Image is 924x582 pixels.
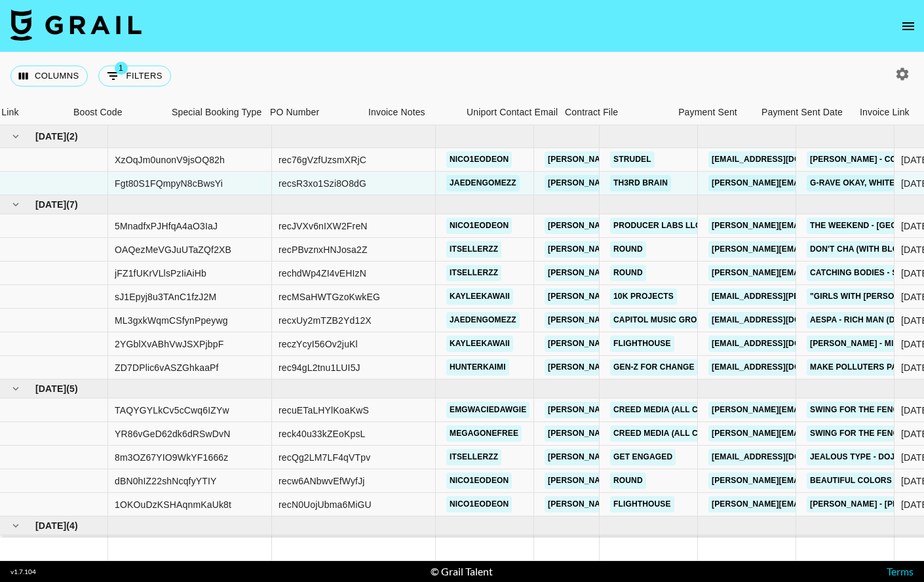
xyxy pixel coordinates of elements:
div: recsR3xo1Szi8O8dG [279,177,366,190]
div: © Grail Talent [431,565,493,578]
a: 10k Projects [610,288,677,305]
div: Invoice Notes [368,100,425,125]
div: recw6ANbwvEfWyfJj [279,475,365,488]
a: [PERSON_NAME][EMAIL_ADDRESS][DOMAIN_NAME] [708,473,922,489]
a: Round [610,265,646,281]
a: [PERSON_NAME][EMAIL_ADDRESS][DOMAIN_NAME] [545,288,758,305]
a: Creed Media (All Campaigns) [610,425,746,442]
div: Payment Sent Date [761,100,843,125]
a: [PERSON_NAME][EMAIL_ADDRESS][DOMAIN_NAME] [545,496,758,513]
span: [DATE] [35,382,66,395]
div: jFZ1fUKrVLlsPzIiAiHb [115,267,206,280]
a: Get Engaged [610,449,676,465]
div: recMSaHWTGzoKwkEG [279,290,380,303]
span: [DATE] [35,130,66,143]
a: Producer Labs LLC [610,218,704,234]
a: Round [610,473,646,489]
a: emgwaciedawgie [446,402,529,418]
a: jaedengomezz [446,312,520,328]
a: Terms [887,565,914,577]
a: [PERSON_NAME][EMAIL_ADDRESS][DOMAIN_NAME] [708,402,922,418]
a: kayleekawaii [446,288,513,305]
a: TH3RD BRAIN [610,175,671,191]
div: Boost Code [73,100,123,125]
a: [EMAIL_ADDRESS][DOMAIN_NAME] [708,359,855,376]
div: rec76gVzfUzsmXRjC [279,153,366,166]
button: hide children [7,516,25,535]
a: [PERSON_NAME][EMAIL_ADDRESS][DOMAIN_NAME] [708,265,922,281]
div: XzOqJm0unonV9jsOQ82h [115,153,225,166]
a: [PERSON_NAME][EMAIL_ADDRESS][DOMAIN_NAME] [708,241,922,258]
a: [PERSON_NAME][EMAIL_ADDRESS][DOMAIN_NAME] [545,218,758,234]
div: Special Booking Type [172,100,261,125]
div: recuETaLHYlKoaKwS [279,404,369,417]
div: rechdWp4ZI4vEHIzN [279,267,366,280]
div: Fgt80S1FQmpyN8cBwsYi [115,177,223,190]
div: Uniport Contact Email [460,100,558,125]
div: ML3gxkWqmCSfynPpeywg [115,314,228,327]
a: Gen-Z for Change [610,359,698,376]
span: [DATE] [35,519,66,532]
span: ( 4 ) [66,519,78,532]
div: Payment Sent Date [755,100,853,125]
div: YR86vGeD62dk6dRSwDvN [115,427,231,440]
a: Strudel [610,151,655,168]
span: ( 2 ) [66,130,78,143]
a: itsellerzz [446,241,501,258]
a: jaedengomezz [446,175,520,191]
div: recPBvznxHNJosa2Z [279,243,368,256]
a: itsellerzz [446,449,501,465]
a: [PERSON_NAME][EMAIL_ADDRESS][DOMAIN_NAME] [708,175,922,191]
a: [EMAIL_ADDRESS][DOMAIN_NAME] [708,449,855,465]
a: [PERSON_NAME][EMAIL_ADDRESS][DOMAIN_NAME] [545,359,758,376]
a: nico1eodeon [446,496,512,513]
div: recxUy2mTZB2Yd12X [279,314,372,327]
div: recQg2LM7LF4qVTpv [279,451,370,464]
a: [EMAIL_ADDRESS][DOMAIN_NAME] [708,336,855,352]
div: recJVXv6nIXW2FreN [279,220,368,233]
div: dBN0hIZ22shNcqfyYTIY [115,475,217,488]
div: recN0UojUbma6MiGU [279,498,372,511]
div: Payment Sent [657,100,755,125]
span: [DATE] [35,198,66,211]
div: Contract File [565,100,618,125]
button: hide children [7,379,25,398]
a: [PERSON_NAME] - Cold [807,151,910,168]
a: Catching Bodies - Sekou [807,265,924,281]
a: [PERSON_NAME][EMAIL_ADDRESS][DOMAIN_NAME] [708,425,922,442]
div: Special Booking Type [165,100,263,125]
a: [PERSON_NAME][EMAIL_ADDRESS][DOMAIN_NAME] [545,175,758,191]
button: Show filters [98,66,171,87]
a: [PERSON_NAME][EMAIL_ADDRESS][DOMAIN_NAME] [545,265,758,281]
div: Payment Sent [678,100,737,125]
div: v 1.7.104 [10,568,36,576]
div: Contract File [558,100,657,125]
a: [EMAIL_ADDRESS][DOMAIN_NAME] [708,312,855,328]
div: 8m3OZ67YIO9WkYF1666z [115,451,228,464]
div: PO Number [263,100,362,125]
div: OAQezMeVGJuUTaZQf2XB [115,243,231,256]
div: ZD7DPlic6vASZGhkaaPf [115,361,219,374]
div: Invoice Link [860,100,910,125]
a: Flighthouse [610,336,674,352]
a: [PERSON_NAME][EMAIL_ADDRESS][DOMAIN_NAME] [545,473,758,489]
div: 1OKOuDzKSHAqnmKaUk8t [115,498,231,511]
a: [PERSON_NAME][EMAIL_ADDRESS][DOMAIN_NAME] [545,151,758,168]
div: reck40u33kZEoKpsL [279,427,366,440]
a: [PERSON_NAME][EMAIL_ADDRESS][DOMAIN_NAME] [545,425,758,442]
img: Grail Talent [10,9,142,41]
span: ( 5 ) [66,382,78,395]
div: 2YGblXvABhVwJSXPjbpF [115,338,223,351]
a: [PERSON_NAME][EMAIL_ADDRESS][DOMAIN_NAME] [708,218,922,234]
div: 5MnadfxPJHfqA4aO3IaJ [115,220,218,233]
span: 1 [115,62,128,75]
a: nico1eodeon [446,151,512,168]
button: hide children [7,195,25,214]
div: reczYcyI56Ov2juKl [279,338,358,351]
a: nico1eodeon [446,473,512,489]
a: Capitol Music Group [610,312,711,328]
a: [EMAIL_ADDRESS][DOMAIN_NAME] [708,151,855,168]
a: [EMAIL_ADDRESS][PERSON_NAME][DOMAIN_NAME] [708,288,922,305]
button: hide children [7,127,25,145]
a: [PERSON_NAME][EMAIL_ADDRESS][DOMAIN_NAME] [545,402,758,418]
